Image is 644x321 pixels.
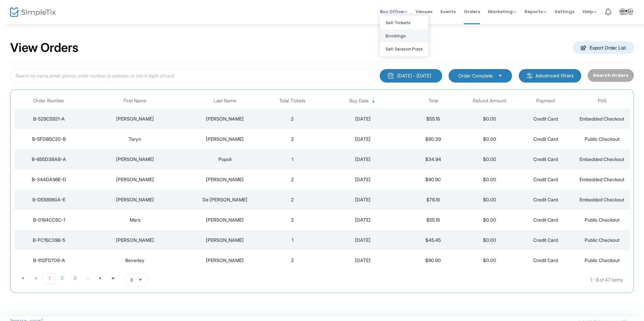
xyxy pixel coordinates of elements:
[322,217,403,223] div: 2025-09-14
[533,197,558,202] span: Credit Card
[136,274,145,286] button: Select
[461,169,518,190] td: $0.00
[585,237,620,243] span: Public Checkout
[380,69,442,83] button: [DATE] - [DATE]
[16,116,82,122] div: B-529C5921-A
[322,116,403,122] div: 2025-09-18
[583,8,597,15] span: Help
[264,230,321,250] td: 1
[580,156,624,162] span: Embedded Checkout
[533,237,558,243] span: Credit Card
[387,72,394,79] img: monthly
[187,176,263,183] div: Luca
[322,136,403,142] div: 2025-09-17
[264,250,321,270] td: 2
[264,93,321,109] th: Total Tickets
[405,230,461,250] td: $45.45
[461,129,518,149] td: $0.00
[440,3,456,20] span: Events
[86,116,184,122] div: Allison
[461,190,518,210] td: $0.00
[124,98,146,104] span: First Name
[42,273,56,284] span: Page 1
[405,129,461,149] td: $80.39
[585,257,620,263] span: Public Checkout
[264,210,321,230] td: 2
[264,129,321,149] td: 2
[405,93,461,109] th: Total
[580,116,624,122] span: Embedded Checkout
[187,217,263,223] div: Russell
[10,69,373,83] input: Search by name, email, phone, order number, ip address, or last 4 digits of card
[81,273,94,283] span: Page 4
[533,257,558,263] span: Credit Card
[533,116,558,122] span: Credit Card
[533,136,558,142] span: Credit Card
[580,197,624,202] span: Embedded Checkout
[322,156,403,163] div: 2025-09-17
[187,237,263,244] div: Strom
[215,273,623,287] kendo-pager-info: 1 - 8 of 47 items
[573,41,634,54] m-button: Export Order List
[264,109,321,129] td: 2
[461,93,518,109] th: Refund Amount
[16,217,82,223] div: B-0184CC5C-1
[405,169,461,190] td: $90.90
[415,3,432,20] span: Venues
[187,136,263,142] div: Wichenko
[187,196,263,203] div: De Leon
[107,273,120,283] span: Go to the last page
[214,98,236,104] span: Last Name
[86,217,184,223] div: Mars
[461,210,518,230] td: $0.00
[580,176,624,182] span: Embedded Checkout
[264,149,321,169] td: 1
[86,176,184,183] div: Clara
[349,98,369,104] span: Buy Date
[16,176,82,183] div: B-344DA96E-D
[405,149,461,169] td: $34.94
[16,156,82,163] div: B-655D3BAB-A
[14,93,630,270] div: Data table
[86,257,184,264] div: Beverley
[16,257,82,264] div: B-812FD708-A
[10,40,79,55] h2: View Orders
[371,98,376,104] span: Sortable
[94,273,107,283] span: Go to the next page
[464,3,480,20] span: Orders
[69,273,81,283] span: Page 3
[533,217,558,223] span: Credit Card
[405,250,461,270] td: $90.90
[56,273,69,283] span: Page 2
[405,190,461,210] td: $76.18
[461,250,518,270] td: $0.00
[86,136,184,142] div: Taryn
[525,8,546,15] span: Reports
[322,257,403,264] div: 2025-09-14
[598,98,607,104] span: PoS
[536,98,555,104] span: Payment
[495,72,505,79] button: Select
[264,169,321,190] td: 2
[86,237,184,244] div: Andrea
[397,72,431,79] div: [DATE] - [DATE]
[405,109,461,129] td: $55.18
[380,8,407,15] span: Box Office
[322,237,403,244] div: 2025-09-14
[585,136,620,142] span: Public Checkout
[130,277,133,283] span: 8
[86,156,184,163] div: Robert
[98,276,103,281] span: Go to the next page
[380,16,428,29] li: Sell Tickets
[16,136,82,142] div: B-5FDB5C20-B
[380,42,428,56] li: Sell Season Pass
[322,196,403,203] div: 2025-09-15
[533,176,558,182] span: Credit Card
[461,149,518,169] td: $0.00
[533,156,558,162] span: Credit Card
[458,72,493,79] span: Order Complete
[111,276,116,281] span: Go to the last page
[187,156,263,163] div: Popoli
[488,8,516,15] span: Marketing
[86,196,184,203] div: Jed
